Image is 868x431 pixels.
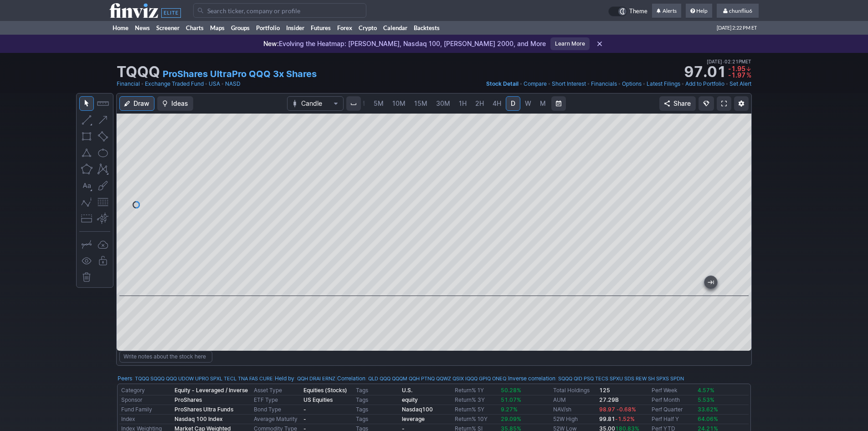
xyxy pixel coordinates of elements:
[135,374,149,383] a: TQQQ
[96,211,110,226] button: Anchored VWAP
[118,374,273,383] div: :
[670,374,684,383] a: SPDN
[610,374,623,383] a: SPXU
[210,374,222,383] a: SPXL
[501,415,521,422] span: 29.09%
[157,96,193,111] button: Ideas
[684,65,726,79] strong: 97.01
[287,96,344,111] button: Chart Type
[453,395,499,405] td: Return% 3Y
[673,99,691,108] span: Share
[118,375,132,382] a: Peers
[686,4,712,18] a: Help
[252,415,301,424] td: Average Maturity
[195,374,209,383] a: UPRO
[707,57,751,66] span: [DATE] 02:21PM ET
[119,395,173,405] td: Sponsor
[322,374,335,383] a: ERNZ
[650,386,696,395] td: Perf Week
[335,374,506,383] div: | :
[629,6,647,16] span: Theme
[685,79,724,88] a: Add to Portfolio
[402,387,412,394] b: U.S.
[728,65,745,73] span: -1.95
[521,96,535,111] a: W
[734,96,749,111] button: Chart Settings
[656,374,669,383] a: SPXS
[171,99,188,108] span: Ideas
[303,396,333,403] b: US Equities
[380,21,411,35] a: Calendar
[699,96,714,111] button: Explore new features
[249,374,258,383] a: FAS
[392,99,406,107] span: 10M
[471,96,488,111] a: 2H
[374,99,384,107] span: 5M
[132,21,153,35] a: News
[519,79,523,88] span: •
[392,374,407,383] a: QQQM
[79,162,94,177] button: Polygon
[486,79,519,88] a: Stock Detail
[647,80,680,87] span: Latest Filings
[207,21,228,35] a: Maps
[591,79,617,88] a: Financials
[455,96,471,111] a: 1H
[402,396,418,403] a: equity
[388,96,410,111] a: 10M
[636,374,647,383] a: REW
[558,374,572,383] a: SQQQ
[492,374,506,383] a: ONEQ
[175,406,233,413] b: ProShares Ultra Funds
[337,375,365,382] a: Correlation
[96,195,110,209] button: Fibonacci retracements
[303,415,306,422] b: -
[659,96,696,111] button: Share
[648,374,655,383] a: SH
[96,162,110,177] button: XABCD
[479,374,491,383] a: GPIQ
[275,375,294,382] a: Held by
[96,96,110,111] button: Measure
[681,79,684,88] span: •
[263,40,279,47] span: New:
[551,96,566,111] button: Range
[96,254,110,268] button: Lock drawings
[79,96,94,111] button: Mouse
[486,80,519,87] span: Stock Detail
[205,79,208,88] span: •
[475,99,484,107] span: 2H
[717,4,759,18] a: chunfliu6
[402,406,433,413] a: Nasdaq100
[698,396,714,403] span: 5.53%
[96,113,110,127] button: Arrow
[301,99,329,108] span: Candle
[252,395,301,405] td: ETF Type
[354,395,400,405] td: Tags
[414,99,427,107] span: 15M
[465,374,478,383] a: IQQQ
[238,374,248,383] a: TNA
[436,374,451,383] a: QQWZ
[252,405,301,415] td: Bond Type
[436,99,450,107] span: 30M
[698,406,718,413] span: 33.62%
[587,79,590,88] span: •
[79,178,94,193] button: Text
[698,387,714,394] span: 4.57%
[574,374,582,383] a: QID
[96,129,110,144] button: Rotated rectangle
[524,79,547,88] a: Compare
[79,195,94,209] button: Elliott waves
[96,178,110,193] button: Brush
[551,395,597,405] td: AUM
[616,406,636,413] span: -0.68%
[175,396,202,403] b: ProShares
[228,21,253,35] a: Groups
[193,3,366,18] input: Search
[253,21,283,35] a: Portfolio
[608,6,647,16] a: Theme
[599,415,635,422] b: 99.81
[263,39,546,48] p: Evolving the Heatmap: [PERSON_NAME], Nasdaq 100, [PERSON_NAME] 2000, and More
[642,79,646,88] span: •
